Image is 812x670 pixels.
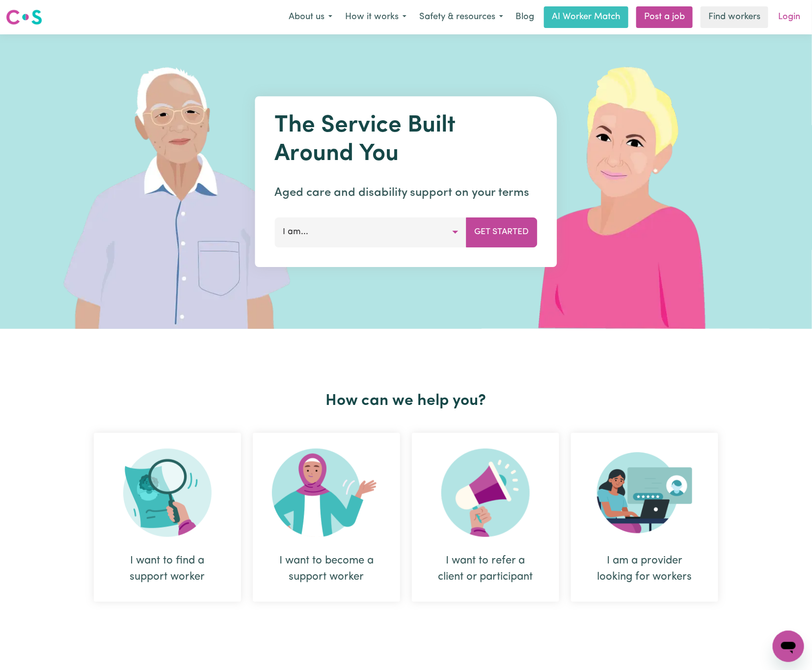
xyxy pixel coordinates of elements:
div: I am a provider looking for workers [571,433,718,602]
a: Blog [510,6,540,28]
a: Find workers [701,6,768,28]
h1: The Service Built Around You [275,112,538,168]
div: I am a provider looking for workers [595,553,695,585]
a: AI Worker Match [544,6,628,28]
button: Safety & resources [413,7,510,27]
p: Aged care and disability support on your terms [275,184,538,202]
div: I want to become a support worker [253,433,400,602]
img: Search [123,449,212,537]
iframe: Button to launch messaging window [773,631,804,662]
button: I am... [275,217,467,247]
button: Get Started [466,217,538,247]
img: Become Worker [272,449,381,537]
div: I want to refer a client or participant [435,553,536,585]
div: I want to refer a client or participant [412,433,559,602]
div: I want to become a support worker [276,553,377,585]
img: Provider [597,449,692,537]
div: I want to find a support worker [117,553,217,585]
a: Post a job [636,6,693,28]
img: Refer [441,449,530,537]
a: Careseekers logo [6,6,42,28]
a: Login [772,6,806,28]
img: Careseekers logo [6,8,42,26]
div: I want to find a support worker [94,433,241,602]
button: How it works [339,7,413,27]
h2: How can we help you? [88,392,724,410]
button: About us [282,7,339,27]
